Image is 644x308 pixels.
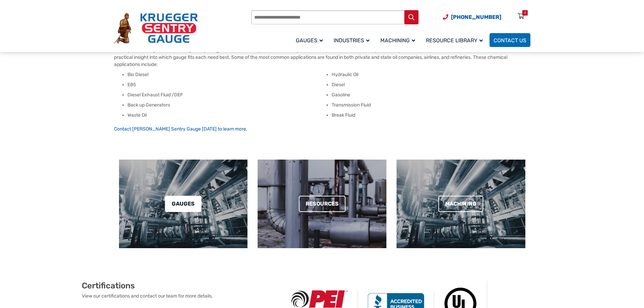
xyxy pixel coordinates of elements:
li: Transmission Fluid [332,102,530,109]
a: Resources [299,196,345,212]
p: View our certifications and contact our team for more details. [82,292,282,300]
li: Break Fluid [332,112,530,119]
li: Gasoline [332,92,530,98]
li: Diesel Exhaust Fluid /DEF [127,92,326,98]
div: 0 [524,10,526,16]
li: E85 [127,81,326,88]
a: Contact [PERSON_NAME] Sentry Gauge [DATE] to learn more. [114,126,247,132]
a: Resource Library [422,32,490,48]
a: Gauges [292,32,330,48]
li: Hydraulic Oil [332,71,530,78]
li: Diesel [332,81,530,88]
a: Contact Us [490,33,530,47]
h2: Certifications [82,281,282,291]
li: Back up Generators [127,102,326,109]
a: Gauges [165,196,201,212]
a: Industries [330,32,376,48]
span: Machining [380,37,415,44]
a: Phone Number (920) 434-8860 [443,13,501,21]
span: Resource Library [426,37,483,44]
p: Our experience at [PERSON_NAME] Sentry Gauge is what sets us apart from our competitors. We have ... [114,47,530,68]
span: [PHONE_NUMBER] [451,14,501,20]
span: Contact Us [494,37,526,44]
span: Industries [334,37,369,44]
li: Bio Diesel [127,71,326,78]
img: Krueger Sentry Gauge [114,13,198,44]
a: Machining [376,32,422,48]
a: Machining [438,196,483,212]
li: Waste Oil [127,112,326,119]
span: Gauges [296,37,323,44]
